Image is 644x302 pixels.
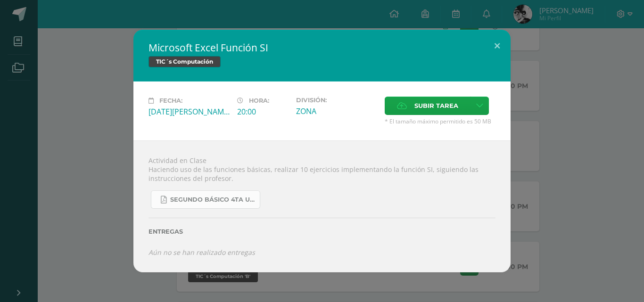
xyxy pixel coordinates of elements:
[385,117,495,125] span: * El tamaño máximo permitido es 50 MB
[149,41,495,54] h2: Microsoft Excel Función SI
[484,30,511,62] button: Close (Esc)
[414,97,458,114] span: Subir tarea
[149,228,495,235] label: Entregas
[133,140,511,272] div: Actividad en Clase Haciendo uso de las funciones básicas, realizar 10 ejercicios implementando la...
[149,56,221,67] span: TIC´s Computación
[149,106,230,117] div: [DATE][PERSON_NAME]
[249,97,269,104] span: Hora:
[159,97,182,104] span: Fecha:
[237,106,289,117] div: 20:00
[296,106,377,116] div: ZONA
[149,248,255,257] i: Aún no se han realizado entregas
[170,196,255,204] span: SEGUNDO BÁSICO 4TA UNIDAD.pdf
[296,97,377,104] label: División:
[151,190,260,209] a: SEGUNDO BÁSICO 4TA UNIDAD.pdf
